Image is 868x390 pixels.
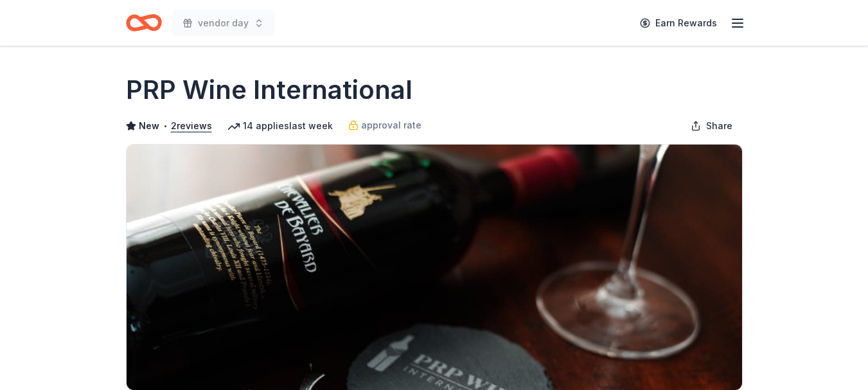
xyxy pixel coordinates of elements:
[632,12,725,35] a: Earn Rewards
[227,118,333,134] div: 14 applies last week
[706,118,732,134] span: Share
[348,118,421,133] a: approval rate
[680,113,743,139] button: Share
[171,118,212,134] button: 2reviews
[198,15,249,31] span: vendor day
[172,10,274,36] button: vendor day
[139,118,159,134] span: New
[127,145,742,390] img: Image for PRP Wine International
[361,118,421,133] span: approval rate
[126,72,412,108] h1: PRP Wine International
[163,121,167,131] span: •
[126,8,162,38] a: Home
